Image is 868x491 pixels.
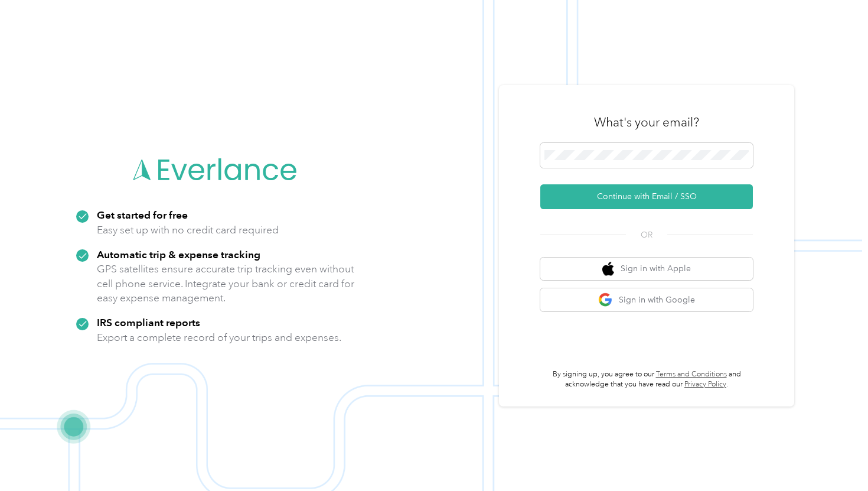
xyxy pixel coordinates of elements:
button: google logoSign in with Google [540,288,753,311]
p: GPS satellites ensure accurate trip tracking even without cell phone service. Integrate your bank... [97,262,355,305]
a: Privacy Policy [684,380,726,389]
h3: What's your email? [594,114,699,131]
img: apple logo [602,262,614,277]
span: OR [626,229,667,241]
strong: Get started for free [97,209,188,221]
strong: IRS compliant reports [97,316,200,329]
p: Easy set up with no credit card required [97,223,279,238]
a: Terms and Conditions [656,370,727,379]
strong: Automatic trip & expense tracking [97,248,260,261]
button: Continue with Email / SSO [540,184,753,209]
p: By signing up, you agree to our and acknowledge that you have read our . [540,369,753,390]
p: Export a complete record of your trips and expenses. [97,330,341,345]
img: google logo [598,292,613,307]
iframe: Everlance-gr Chat Button Frame [802,425,868,491]
button: apple logoSign in with Apple [540,258,753,281]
